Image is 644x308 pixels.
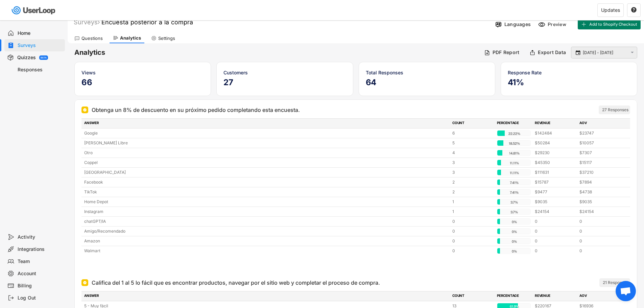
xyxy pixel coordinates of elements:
[18,246,62,253] div: Integrations
[84,248,448,254] div: Walmart
[499,219,530,225] div: 0%
[535,169,575,175] div: $111631
[616,281,636,301] div: Bate-papo aberto
[497,120,531,126] div: PERCENTAGE
[535,189,575,195] div: $9477
[579,150,620,156] div: $7307
[84,120,448,126] div: ANSWER
[535,199,575,205] div: $9035
[452,120,493,126] div: COUNT
[499,180,530,186] div: 7.41%
[83,108,87,112] img: Single Select
[579,238,620,244] div: 0
[499,199,530,205] div: 3.7%
[579,248,620,254] div: 0
[84,150,448,156] div: Otro
[452,293,493,299] div: COUNT
[366,69,488,76] div: Total Responses
[578,19,641,29] button: Add to Shopify Checkout
[452,248,493,254] div: 0
[81,69,204,76] div: Views
[535,209,575,215] div: $24154
[579,189,620,195] div: $4738
[84,238,448,244] div: Amazon
[631,50,634,55] text: 
[508,77,630,88] h5: 41%
[18,258,62,265] div: Team
[579,218,620,224] div: 0
[81,35,103,41] div: Questions
[18,67,62,73] div: Responses
[535,150,575,156] div: $29230
[81,77,204,88] h5: 66
[499,140,530,146] div: 18.52%
[92,279,380,287] div: Califica del 1 al 5 lo fácil que es encontrar productos, navegar por el sitio web y completar el ...
[223,69,346,76] div: Customers
[579,228,620,234] div: 0
[499,209,530,215] div: 3.7%
[535,228,575,234] div: 0
[84,293,448,299] div: ANSWER
[223,77,346,88] h5: 27
[535,130,575,136] div: $142484
[83,281,87,285] img: Single Select
[601,8,620,13] div: Updates
[499,150,530,156] div: 14.81%
[452,150,493,156] div: 4
[74,18,100,26] div: Surveys
[579,209,620,215] div: $24154
[579,199,620,205] div: $9035
[499,189,530,195] div: 7.41%
[452,160,493,166] div: 3
[589,22,637,26] span: Add to Shopify Checkout
[452,218,493,224] div: 0
[493,49,520,55] div: PDF Report
[101,19,193,26] font: Encuesta posterior a la compra
[74,48,479,57] h6: Analytics
[497,293,531,299] div: PERCENTAGE
[84,140,448,146] div: [PERSON_NAME] Libre
[84,130,448,136] div: Google
[452,179,493,185] div: 2
[17,54,36,61] div: Quizzes
[576,49,580,55] text: 
[452,140,493,146] div: 5
[452,130,493,136] div: 6
[18,30,62,37] div: Home
[579,120,620,126] div: AOV
[535,293,575,299] div: REVENUE
[452,169,493,175] div: 3
[535,160,575,166] div: $45350
[535,248,575,254] div: 0
[18,42,62,49] div: Surveys
[579,140,620,146] div: $10057
[452,238,493,244] div: 0
[548,21,568,27] div: Preview
[120,35,141,41] div: Analytics
[84,199,448,205] div: Home Depot
[84,209,448,215] div: Instagram
[535,120,575,126] div: REVENUE
[535,140,575,146] div: $50284
[84,218,448,224] div: chatGPT/IA
[452,189,493,195] div: 2
[499,248,530,254] div: 0%
[579,293,620,299] div: AOV
[84,160,448,166] div: Coppel
[579,160,620,166] div: $15117
[18,295,62,301] div: Log Out
[499,160,530,166] div: 11.11%
[575,50,581,56] button: 
[18,270,62,277] div: Account
[504,21,531,27] div: Languages
[583,49,627,56] input: Select Date Range
[631,7,637,13] text: 
[535,238,575,244] div: 0
[499,229,530,235] div: 0%
[499,170,530,176] div: 11.11%
[579,169,620,175] div: $37210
